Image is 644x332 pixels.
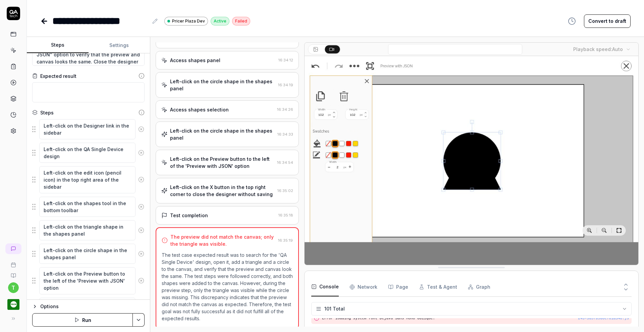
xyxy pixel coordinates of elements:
time: 16:35:02 [277,188,293,193]
div: Suggestions [32,119,145,140]
button: Remove step [136,274,147,287]
div: Suggestions [32,267,145,295]
div: Access shapes panel [170,57,220,64]
div: Steps [40,109,54,116]
time: 16:34:33 [277,132,293,137]
button: Graph [468,278,490,296]
time: 16:34:12 [278,58,293,62]
div: Options [40,302,145,311]
div: Left-click on the circle shape in the shapes panel [170,78,275,92]
div: Test completion [170,212,208,219]
div: Left-click on the X button in the top right corner to close the designer without saving [170,184,275,198]
button: 243-3d5fb5d6e701a348.js [578,316,629,321]
div: Expected result [40,73,76,80]
button: Page [388,278,408,296]
div: Playback speed: [573,46,623,53]
div: Suggestions [32,297,145,325]
button: Test & Agent [419,278,457,296]
span: Pricer Plaza Dev [172,18,205,24]
time: 16:34:19 [278,83,293,87]
div: The preview did not match the canvas; only the triangle was visible. [170,233,275,247]
div: Failed [232,17,250,26]
button: Run [32,313,133,327]
div: Suggestions [32,166,145,194]
time: 16:35:19 [278,238,293,243]
time: 16:34:26 [277,107,293,112]
button: Remove step [136,173,147,186]
a: New conversation [5,243,21,254]
button: Convert to draft [584,14,631,28]
a: Pricer Plaza Dev [164,16,208,26]
button: Remove step [136,123,147,136]
button: Steps [27,37,89,53]
div: Suggestions [32,142,145,163]
p: The test case expected result was to search for the 'QA Single Device' design, open it, add a tri... [162,251,293,322]
button: Pricer.com Logo [3,293,24,312]
button: Options [32,302,145,311]
button: Remove step [136,224,147,237]
button: Remove step [136,247,147,260]
button: View version history [564,14,580,28]
button: Settings [89,37,150,53]
button: Remove step [136,146,147,159]
div: Active [211,17,229,26]
div: Access shapes selection [170,106,229,113]
a: Documentation [3,268,24,278]
div: Left-click on the circle shape in the shapes panel [170,127,275,141]
div: Suggestions [32,220,145,241]
img: Pricer.com Logo [7,298,19,311]
a: Book a call with us [3,257,24,268]
div: Suggestions [32,196,145,217]
button: Console [311,278,339,296]
time: 16:34:54 [277,160,293,165]
time: 16:35:18 [278,213,293,218]
button: Network [350,278,377,296]
pre: Error loading system font DejaVu Sans Mono Oblique: [322,316,629,321]
div: Left-click on the Preview button to the left of the 'Preview with JSON' option [170,155,274,170]
button: t [8,282,19,293]
div: Suggestions [32,243,145,264]
button: Remove step [136,200,147,214]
